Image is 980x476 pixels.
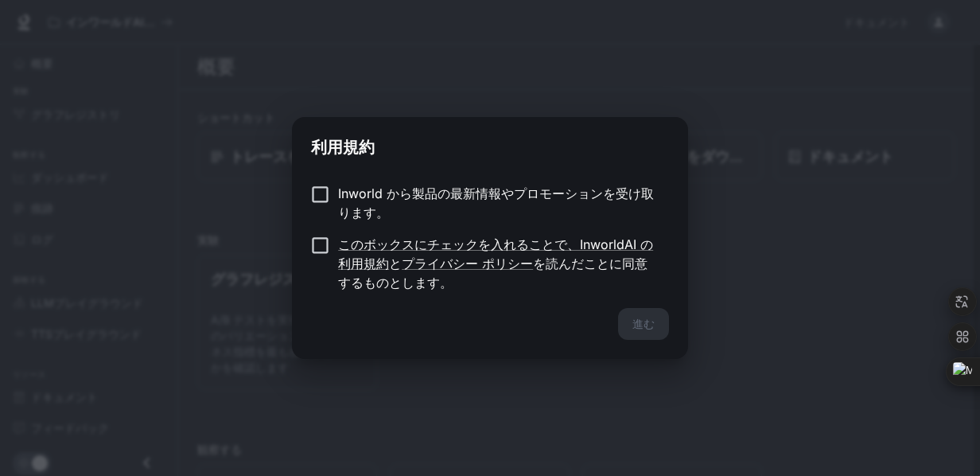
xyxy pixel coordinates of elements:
[311,138,375,157] font: 利用規約
[338,185,654,220] font: Inworld から製品の最新情報やプロモーションを受け取ります。
[402,256,533,271] a: プライバシー ポリシー
[440,275,453,291] font: 。
[338,236,653,271] a: このボックスにチェックを入れることで、InworldAI の利用規約
[389,256,402,271] font: と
